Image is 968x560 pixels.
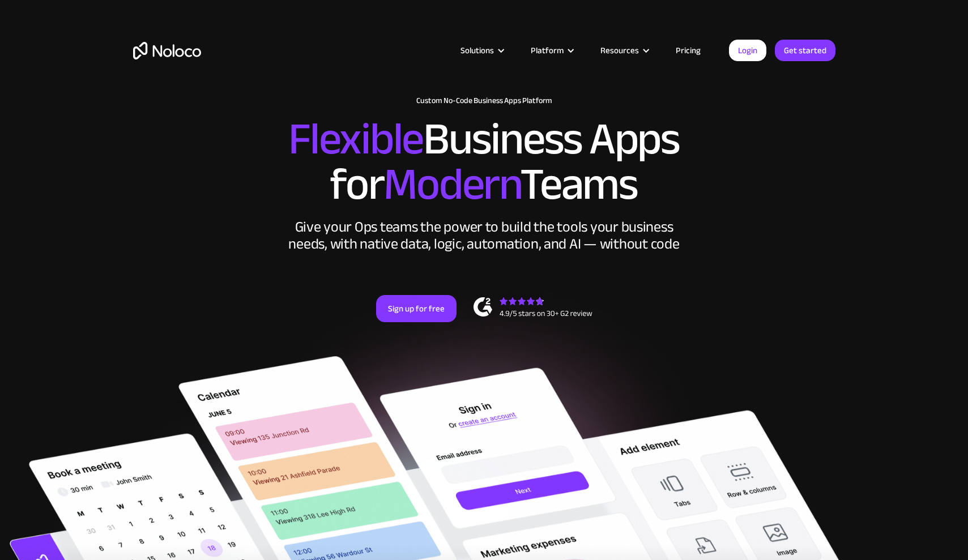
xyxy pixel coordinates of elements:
[729,40,766,61] a: Login
[600,43,639,58] div: Resources
[133,42,201,59] a: home
[586,43,662,58] div: Resources
[288,97,423,181] span: Flexible
[662,43,715,58] a: Pricing
[531,43,564,58] div: Platform
[383,142,520,226] span: Modern
[376,295,457,322] a: Sign up for free
[517,43,586,58] div: Platform
[133,117,835,207] h2: Business Apps for Teams
[286,219,683,253] div: Give your Ops teams the power to build the tools your business needs, with native data, logic, au...
[460,43,494,58] div: Solutions
[775,40,835,61] a: Get started
[446,43,517,58] div: Solutions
